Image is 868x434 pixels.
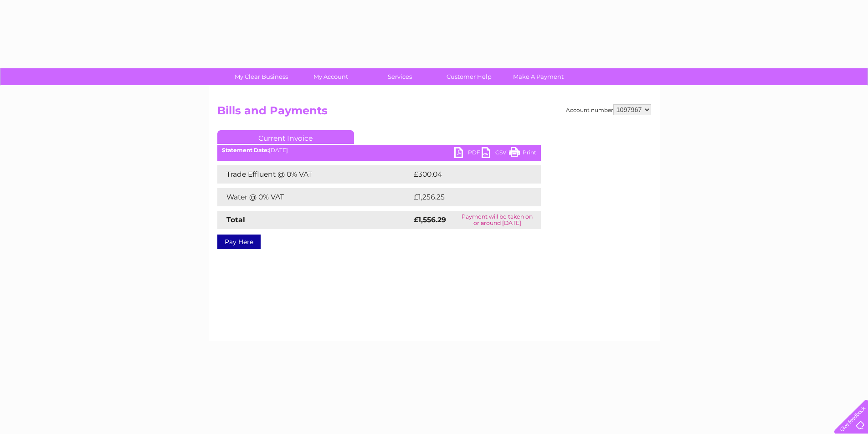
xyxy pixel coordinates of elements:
a: Services [362,68,437,85]
b: Statement Date: [222,147,269,153]
td: Payment will be taken on or around [DATE] [454,211,541,229]
a: Make A Payment [501,68,576,85]
a: Pay Here [217,235,261,249]
td: £1,256.25 [411,188,526,206]
a: My Account [293,68,368,85]
td: £300.04 [411,165,525,184]
div: Account number [566,104,651,115]
a: Current Invoice [217,130,354,144]
strong: £1,556.29 [414,215,446,224]
a: Print [509,147,536,160]
div: [DATE] [217,147,541,153]
a: PDF [454,147,482,160]
td: Water @ 0% VAT [217,188,411,206]
a: My Clear Business [224,68,299,85]
h2: Bills and Payments [217,104,651,122]
a: CSV [482,147,509,160]
strong: Total [226,215,245,224]
a: Customer Help [431,68,507,85]
td: Trade Effluent @ 0% VAT [217,165,411,184]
